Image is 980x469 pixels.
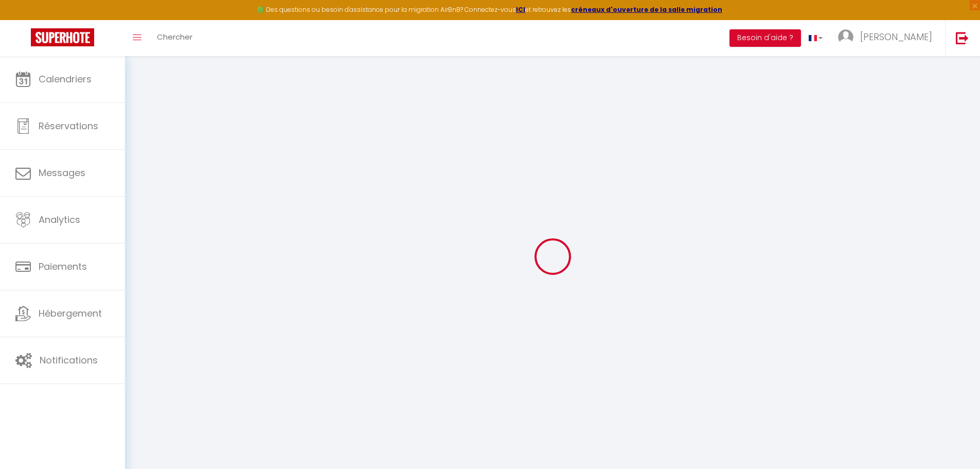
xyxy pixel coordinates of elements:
span: Réservations [39,119,98,132]
img: logout [956,31,969,44]
a: Chercher [149,20,200,56]
span: [PERSON_NAME] [860,30,932,43]
span: Paiements [39,260,87,273]
span: Chercher [157,31,192,42]
img: ... [838,29,853,45]
span: Hébergement [39,307,102,320]
button: Besoin d'aide ? [729,29,801,47]
button: Ouvrir le widget de chat LiveChat [8,4,39,35]
span: Notifications [40,354,98,367]
span: Calendriers [39,73,92,85]
span: Messages [39,166,85,179]
a: créneaux d'ouverture de la salle migration [571,5,722,14]
a: ICI [516,5,525,14]
span: Analytics [39,213,80,226]
a: ... [PERSON_NAME] [830,20,945,56]
img: Super Booking [31,28,94,46]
